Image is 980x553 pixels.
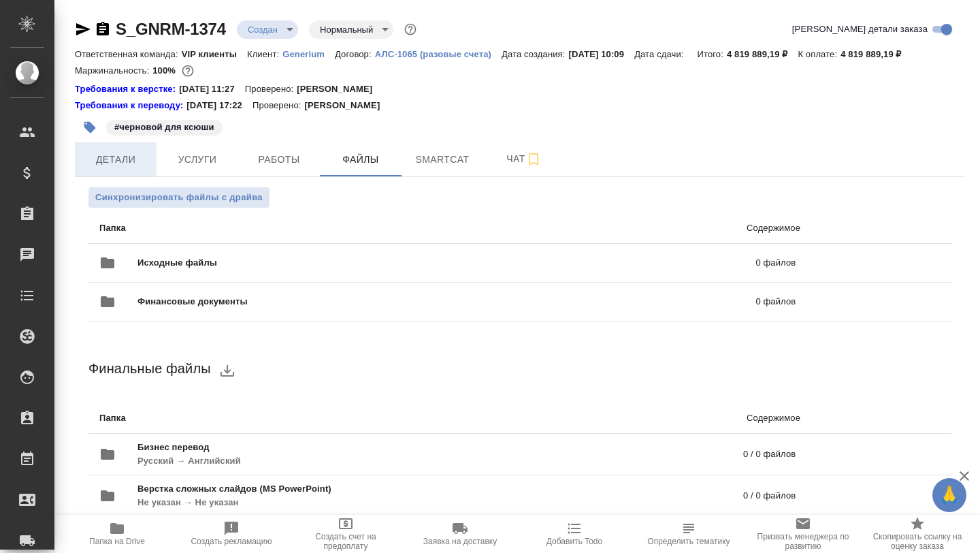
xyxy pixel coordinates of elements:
svg: Подписаться [525,151,542,168]
p: VIP клиенты [182,49,247,59]
p: Ответственная команда: [75,49,182,59]
button: folder [91,247,124,279]
p: Дата сдачи: [634,49,687,59]
p: Договор: [335,49,375,59]
span: Определить тематику [647,537,730,546]
button: Добавить Todo [517,515,632,553]
span: Призвать менеджера по развитию [754,532,852,551]
span: Исходные файлы [137,256,487,270]
p: Дата создания: [502,49,568,59]
button: Создать счет на предоплату [289,515,403,553]
a: Требования к переводу: [75,99,186,112]
button: Папка на Drive [60,515,174,553]
p: Русский → Английский [137,454,492,468]
p: Содержимое [436,221,800,235]
span: Smartcat [410,151,475,168]
span: Бизнес перевод [137,441,492,454]
p: Generium [282,49,335,59]
span: Создать рекламацию [191,537,272,546]
button: 🙏 [932,478,966,512]
button: Призвать менеджера по развитию [746,515,860,553]
span: Работы [246,151,312,168]
p: Проверено: [252,99,305,112]
span: Заявка на доставку [423,537,497,546]
p: [DATE] 17:22 [186,99,252,112]
p: 0 / 0 файлов [492,447,796,461]
p: Папка [99,221,436,235]
a: Требования к верстке: [75,82,179,96]
button: folder [91,438,124,471]
a: АЛС-1065 (разовые счета) [375,48,502,59]
button: 0.00 RUB; [179,62,197,80]
p: Клиент: [247,49,282,59]
div: Нажми, чтобы открыть папку с инструкцией [75,82,179,96]
button: folder [91,285,124,318]
p: АЛС-1065 (разовые счета) [375,49,502,59]
button: Скопировать ссылку на оценку заказа [860,515,975,553]
button: Доп статусы указывают на важность/срочность заказа [402,20,419,38]
button: Синхронизировать файлы с драйва [88,187,269,208]
span: Детали [83,151,148,168]
button: Нормальный [316,24,377,35]
span: 🙏 [938,481,961,509]
p: Не указан → Не указан [137,496,537,509]
a: Generium [282,48,335,59]
span: Чат [491,151,557,168]
p: [PERSON_NAME] [304,99,390,112]
p: [PERSON_NAME] [297,82,382,96]
button: Определить тематику [632,515,746,553]
p: 0 / 0 файлов [537,489,796,503]
span: Создать счет на предоплату [297,532,395,551]
span: черновой для ксюши [105,121,224,132]
p: 4 819 889,19 ₽ [840,49,911,59]
button: folder [91,479,124,512]
div: Создан [237,20,298,39]
button: download [211,354,244,387]
span: Добавить Todo [546,537,602,546]
button: Заявка на доставку [403,515,517,553]
p: Содержимое [436,411,800,425]
p: 0 файлов [502,295,796,309]
span: Финальные файлы [88,361,211,376]
span: Финансовые документы [137,295,502,309]
span: Синхронизировать файлы с драйва [95,191,263,204]
button: Скопировать ссылку для ЯМессенджера [75,21,91,37]
p: [DATE] 11:27 [179,82,245,96]
span: Папка на Drive [89,537,145,546]
p: 4 819 889,19 ₽ [727,49,798,59]
span: Услуги [165,151,230,168]
p: Проверено: [245,82,297,96]
button: Добавить тэг [75,112,105,142]
p: [DATE] 10:09 [569,49,635,59]
span: Верстка сложных слайдов (MS PowerPoint) [137,482,537,496]
span: Скопировать ссылку на оценку заказа [868,532,966,551]
button: Создан [244,24,282,35]
p: Итого: [698,49,727,59]
p: 0 файлов [487,256,796,270]
p: #черновой для ксюши [114,121,214,134]
button: Создать рекламацию [174,515,289,553]
div: Создан [309,20,393,39]
a: S_GNRM-1374 [116,20,226,38]
span: Файлы [328,151,393,168]
p: К оплате: [798,49,840,59]
p: Маржинальность: [75,65,152,76]
span: [PERSON_NAME] детали заказа [792,22,928,36]
p: 100% [152,65,179,76]
button: Скопировать ссылку [95,21,111,37]
p: Папка [99,411,436,425]
div: Нажми, чтобы открыть папку с инструкцией [75,99,186,112]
